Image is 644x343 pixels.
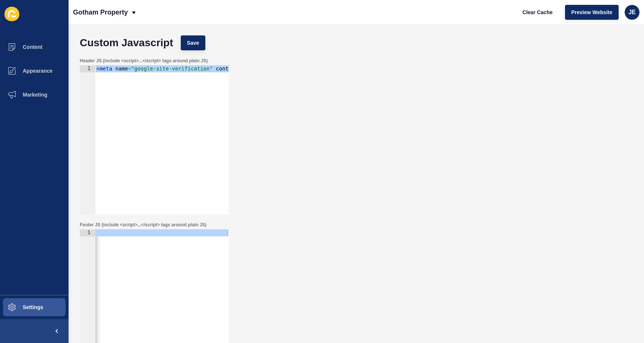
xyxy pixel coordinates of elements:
[181,35,206,50] button: Save
[565,5,619,20] button: Preview Website
[80,39,173,47] h1: Custom Javascript
[571,9,612,16] span: Preview Website
[80,65,95,72] div: 1
[80,58,208,64] label: Header JS (include <script>...</script> tags around plain JS)
[73,3,128,22] p: Gotham Property
[187,39,199,47] span: Save
[80,222,206,228] label: Footer JS (include <script>...</script> tags around plain JS)
[628,9,636,16] span: JE
[523,9,553,16] span: Clear Cache
[516,5,559,20] button: Clear Cache
[80,229,95,236] div: 1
